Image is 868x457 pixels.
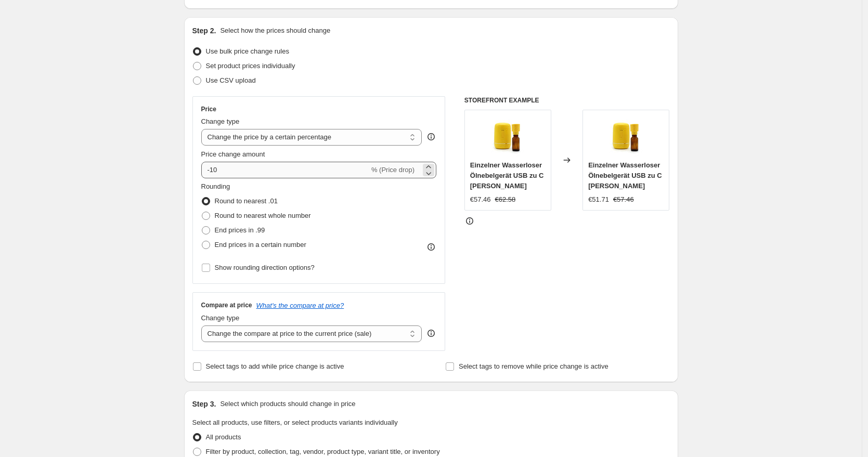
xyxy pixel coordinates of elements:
[201,301,252,309] h3: Compare at price
[206,62,295,70] span: Set product prices individually
[220,25,330,36] p: Select how the prices should change
[192,399,216,409] h2: Step 3.
[192,25,216,36] h2: Step 2.
[215,226,265,234] span: End prices in .99
[206,47,289,55] span: Use bulk price change rules
[426,328,436,338] div: help
[464,96,670,105] h6: STOREFRONT EXAMPLE
[470,161,544,190] span: Einzelner Wasserloser Ölnebelgerät USB zu C [PERSON_NAME]
[201,117,240,125] span: Change type
[426,132,436,142] div: help
[215,197,278,205] span: Round to nearest .01
[206,433,241,441] span: All products
[588,194,609,205] div: €51.71
[192,419,398,426] span: Select all products, use filters, or select products variants individually
[215,264,315,271] span: Show rounding direction options?
[470,194,491,205] div: €57.46
[201,314,240,322] span: Change type
[605,115,647,157] img: bG9jYWw6Ly9tZWRpYS85SC8yQy82MFIzMEMxRzZXU0syQzlILzEyYzZjOTNkLmpwZWc_80x.jpg
[371,166,414,174] span: % (Price drop)
[201,105,216,113] h3: Price
[613,194,634,205] strike: €57.46
[206,448,440,455] span: Filter by product, collection, tag, vendor, product type, variant title, or inventory
[487,115,528,157] img: bG9jYWw6Ly9tZWRpYS85SC8yQy82MFIzMEMxRzZXU0syQzlILzEyYzZjOTNkLmpwZWc_80x.jpg
[215,241,306,249] span: End prices in a certain number
[588,161,662,190] span: Einzelner Wasserloser Ölnebelgerät USB zu C [PERSON_NAME]
[201,162,369,178] input: -15
[495,194,516,205] strike: €62.58
[256,302,344,309] button: What's the compare at price?
[201,150,265,158] span: Price change amount
[206,362,344,370] span: Select tags to add while price change is active
[220,399,355,409] p: Select which products should change in price
[459,362,608,370] span: Select tags to remove while price change is active
[215,212,311,219] span: Round to nearest whole number
[201,182,230,190] span: Rounding
[206,76,256,84] span: Use CSV upload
